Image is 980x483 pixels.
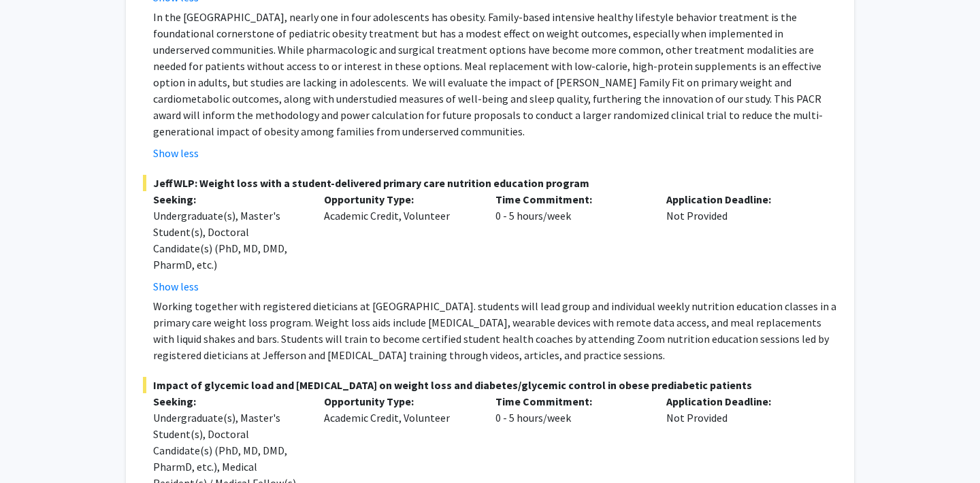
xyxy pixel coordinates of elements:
[153,191,304,207] p: Seeking:
[10,422,58,473] iframe: Chat
[153,298,837,363] p: Working together with registered dieticians at [GEOGRAPHIC_DATA]. students will lead group and in...
[666,191,817,207] p: Application Deadline:
[495,393,646,410] p: Time Commitment:
[485,191,656,295] div: 0 - 5 hours/week
[495,191,646,207] p: Time Commitment:
[153,9,837,139] p: In the [GEOGRAPHIC_DATA], nearly one in four adolescents has obesity. Family-based intensive heal...
[143,377,837,393] span: Impact of glycemic load and [MEDICAL_DATA] on weight loss and diabetes/glycemic control in obese ...
[314,191,485,295] div: Academic Credit, Volunteer
[324,191,474,207] p: Opportunity Type:
[666,393,817,410] p: Application Deadline:
[153,393,304,410] p: Seeking:
[143,175,837,191] span: JeffWLP: Weight loss with a student-delivered primary care nutrition education program
[153,207,304,273] div: Undergraduate(s), Master's Student(s), Doctoral Candidate(s) (PhD, MD, DMD, PharmD, etc.)
[324,393,474,410] p: Opportunity Type:
[656,191,827,295] div: Not Provided
[153,278,199,295] button: Show less
[153,145,199,161] button: Show less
